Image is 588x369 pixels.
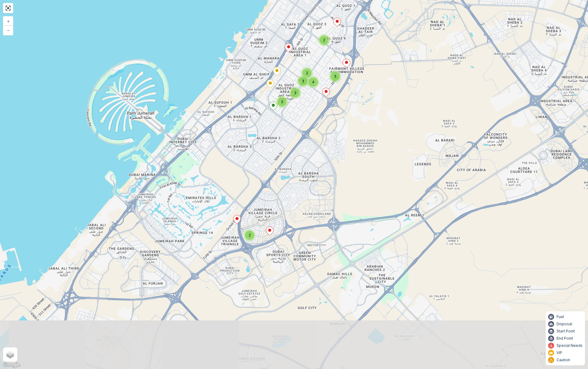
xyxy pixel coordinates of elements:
[329,70,341,82] div: 3
[302,79,304,83] span: 3
[312,80,314,84] span: 4
[297,75,309,87] div: 3
[334,74,336,79] span: 3
[307,76,319,88] div: 4
[281,100,283,104] span: 3
[289,87,301,99] div: 3
[301,67,313,79] div: 2
[294,91,296,95] span: 3
[306,71,308,75] span: 2
[276,96,288,108] div: 3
